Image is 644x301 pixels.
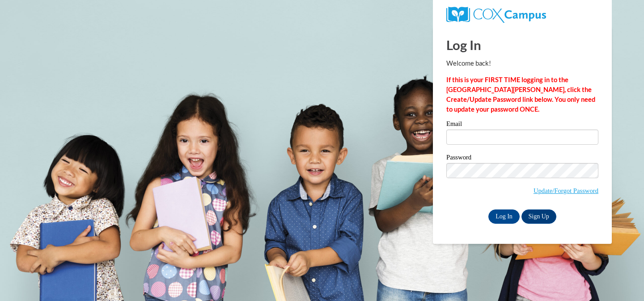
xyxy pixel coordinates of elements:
a: COX Campus [446,10,546,18]
p: Welcome back! [446,59,598,68]
a: Sign Up [521,209,556,224]
label: Email [446,121,598,130]
img: COX Campus [446,7,546,23]
strong: If this is your FIRST TIME logging in to the [GEOGRAPHIC_DATA][PERSON_NAME], click the Create/Upd... [446,76,595,113]
label: Password [446,154,598,163]
a: Update/Forgot Password [534,187,598,194]
input: Log In [488,209,520,224]
h1: Log In [446,36,598,54]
